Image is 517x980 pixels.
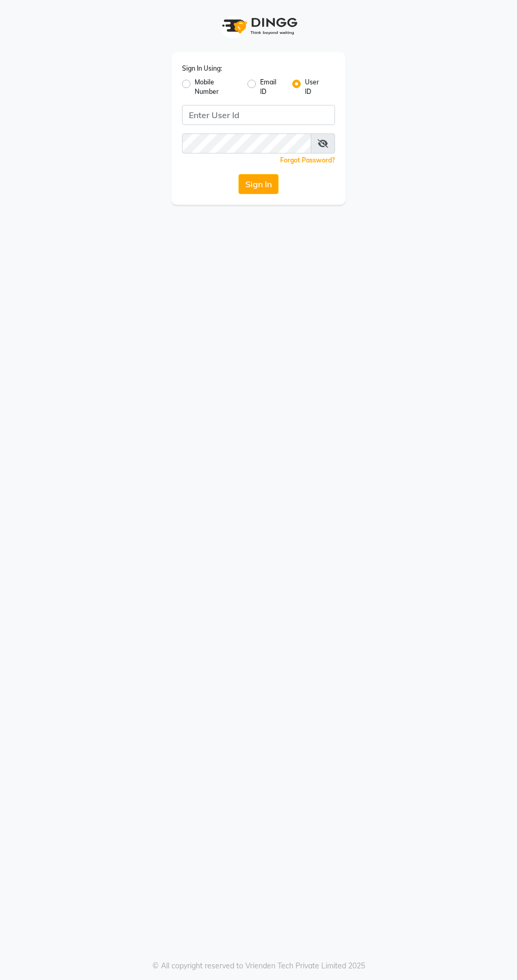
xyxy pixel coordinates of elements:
label: Sign In Using: [182,64,222,73]
img: logo1.svg [216,11,301,42]
a: Forgot Password? [280,156,335,164]
label: Mobile Number [195,78,239,97]
label: User ID [305,78,327,97]
label: Email ID [260,78,284,97]
input: Username [182,105,335,125]
button: Sign In [238,174,279,194]
input: Username [182,133,311,153]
